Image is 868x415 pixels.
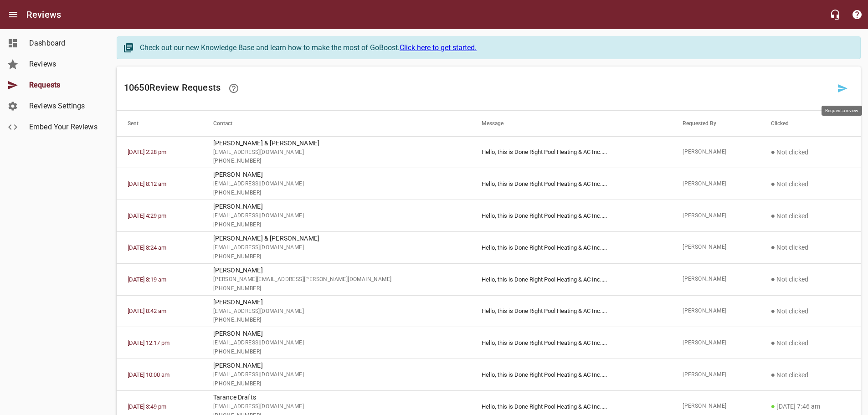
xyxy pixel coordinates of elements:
[672,111,760,136] th: Requested By
[29,80,98,91] span: Requests
[771,307,776,315] span: ●
[471,295,672,327] td: Hello, this is Done Right Pool Heating & AC Inc.. ...
[128,307,166,314] a: [DATE] 8:42 am
[683,402,749,411] span: [PERSON_NAME]
[771,338,850,348] p: Not clicked
[846,4,868,26] button: Support Portal
[213,338,460,348] span: [EMAIL_ADDRESS][DOMAIN_NAME]
[471,200,672,232] td: Hello, this is Done Right Pool Heating & AC Inc.. ...
[213,393,460,402] p: Tarance Drafts
[140,42,851,53] div: Check out our new Knowledge Base and learn how to make the most of GoBoost.
[771,210,850,221] p: Not clicked
[471,359,672,391] td: Hello, this is Done Right Pool Heating & AC Inc.. ...
[771,402,776,410] span: ●
[128,180,166,187] a: [DATE] 8:12 am
[29,59,98,70] span: Reviews
[683,338,749,348] span: [PERSON_NAME]
[213,179,460,189] span: [EMAIL_ADDRESS][DOMAIN_NAME]
[213,348,460,357] span: [PHONE_NUMBER]
[213,202,460,211] p: [PERSON_NAME]
[771,338,776,347] span: ●
[213,148,460,157] span: [EMAIL_ADDRESS][DOMAIN_NAME]
[771,401,850,412] p: [DATE] 7:46 am
[128,403,166,410] a: [DATE] 3:49 pm
[471,168,672,200] td: Hello, this is Done Right Pool Heating & AC Inc.. ...
[771,370,776,379] span: ●
[771,306,850,317] p: Not clicked
[771,148,776,156] span: ●
[213,361,460,370] p: [PERSON_NAME]
[683,243,749,252] span: [PERSON_NAME]
[213,307,460,316] span: [EMAIL_ADDRESS][DOMAIN_NAME]
[683,307,749,316] span: [PERSON_NAME]
[202,111,471,136] th: Contact
[117,111,202,136] th: Sent
[683,275,749,284] span: [PERSON_NAME]
[128,244,166,251] a: [DATE] 8:24 am
[471,327,672,359] td: Hello, this is Done Right Pool Heating & AC Inc.. ...
[471,231,672,263] td: Hello, this is Done Right Pool Heating & AC Inc.. ...
[223,77,245,99] a: Learn how requesting reviews can improve your online presence
[128,339,169,346] a: [DATE] 12:17 pm
[213,234,460,243] p: [PERSON_NAME] & [PERSON_NAME]
[771,275,776,283] span: ●
[213,297,460,307] p: [PERSON_NAME]
[771,274,850,285] p: Not clicked
[128,276,166,283] a: [DATE] 8:19 am
[213,157,460,166] span: [PHONE_NUMBER]
[29,101,98,112] span: Reviews Settings
[771,211,776,220] span: ●
[213,252,460,261] span: [PHONE_NUMBER]
[213,402,460,411] span: [EMAIL_ADDRESS][DOMAIN_NAME]
[824,4,846,26] button: Live Chat
[29,38,98,49] span: Dashboard
[683,179,749,189] span: [PERSON_NAME]
[683,148,749,157] span: [PERSON_NAME]
[128,371,169,378] a: [DATE] 10:00 am
[213,329,460,338] p: [PERSON_NAME]
[683,211,749,220] span: [PERSON_NAME]
[771,369,850,380] p: Not clicked
[683,370,749,379] span: [PERSON_NAME]
[29,122,98,133] span: Embed Your Reviews
[213,211,460,220] span: [EMAIL_ADDRESS][DOMAIN_NAME]
[213,138,460,148] p: [PERSON_NAME] & [PERSON_NAME]
[2,4,24,26] button: Open drawer
[213,275,460,284] span: [PERSON_NAME][EMAIL_ADDRESS][PERSON_NAME][DOMAIN_NAME]
[26,7,61,22] h6: Reviews
[471,136,672,168] td: Hello, this is Done Right Pool Heating & AC Inc.. ...
[128,212,166,219] a: [DATE] 4:29 pm
[400,43,477,52] a: Click here to get started.
[471,263,672,295] td: Hello, this is Done Right Pool Heating & AC Inc.. ...
[771,242,850,253] p: Not clicked
[213,170,460,179] p: [PERSON_NAME]
[760,111,861,136] th: Clicked
[213,370,460,379] span: [EMAIL_ADDRESS][DOMAIN_NAME]
[213,284,460,293] span: [PHONE_NUMBER]
[771,147,850,158] p: Not clicked
[213,316,460,325] span: [PHONE_NUMBER]
[771,179,850,190] p: Not clicked
[213,189,460,198] span: [PHONE_NUMBER]
[213,266,460,275] p: [PERSON_NAME]
[771,243,776,251] span: ●
[213,220,460,230] span: [PHONE_NUMBER]
[128,149,166,155] a: [DATE] 2:28 pm
[213,243,460,252] span: [EMAIL_ADDRESS][DOMAIN_NAME]
[771,179,776,188] span: ●
[124,77,832,99] h6: 10650 Review Request s
[213,379,460,389] span: [PHONE_NUMBER]
[471,111,672,136] th: Message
